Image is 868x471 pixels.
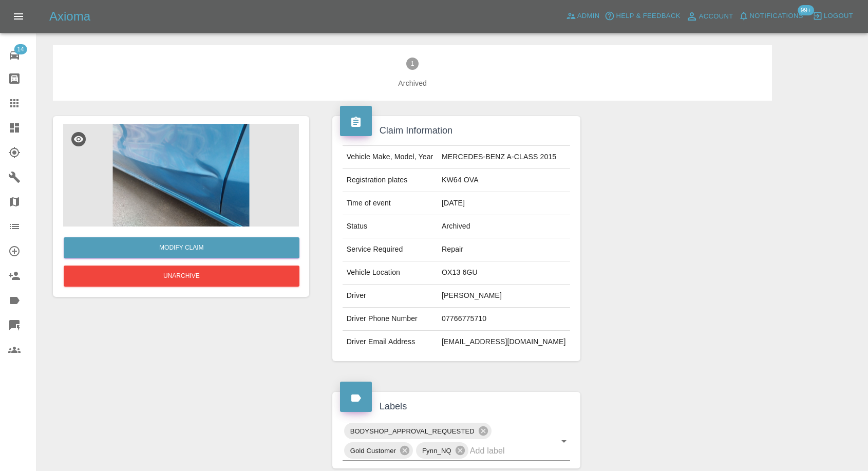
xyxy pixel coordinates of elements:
[602,8,683,24] button: Help & Feedback
[416,445,458,457] span: Fynn_NQ
[750,10,803,22] span: Notifications
[64,266,299,287] button: Unarchive
[343,169,438,192] td: Registration plates
[343,285,438,308] td: Driver
[344,425,481,437] span: BODYSHOP_APPROVAL_REQUESTED
[438,285,570,308] td: [PERSON_NAME]
[69,78,756,88] span: Archived
[343,215,438,238] td: Status
[683,8,736,25] a: Account
[6,4,31,29] button: Open drawer
[340,124,573,138] h4: Claim Information
[810,8,856,24] button: Logout
[343,146,438,169] td: Vehicle Make, Model, Year
[344,445,402,457] span: Gold Customer
[438,215,570,238] td: Archived
[438,331,570,353] td: [EMAIL_ADDRESS][DOMAIN_NAME]
[438,169,570,192] td: KW64 OVA
[736,8,806,24] button: Notifications
[343,238,438,261] td: Service Required
[577,10,600,22] span: Admin
[438,146,570,169] td: MERCEDES-BENZ A-CLASS 2015
[64,237,299,258] a: Modify Claim
[343,331,438,353] td: Driver Email Address
[343,192,438,215] td: Time of event
[438,261,570,285] td: OX13 6GU
[343,261,438,285] td: Vehicle Location
[63,124,299,227] img: fa7de813-69b9-4a87-b0db-de0367f192e7
[557,434,571,448] button: Open
[344,423,492,439] div: BODYSHOP_APPROVAL_REQUESTED
[14,44,27,54] span: 14
[616,10,680,22] span: Help & Feedback
[699,11,733,23] span: Account
[416,442,468,459] div: Fynn_NQ
[438,308,570,331] td: 07766775710
[798,5,814,15] span: 99+
[344,442,413,459] div: Gold Customer
[49,8,90,25] h5: Axioma
[824,10,853,22] span: Logout
[438,238,570,261] td: Repair
[470,443,542,459] input: Add label
[563,8,602,24] a: Admin
[411,60,414,67] text: 1
[438,192,570,215] td: [DATE]
[343,308,438,331] td: Driver Phone Number
[340,400,573,413] h4: Labels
